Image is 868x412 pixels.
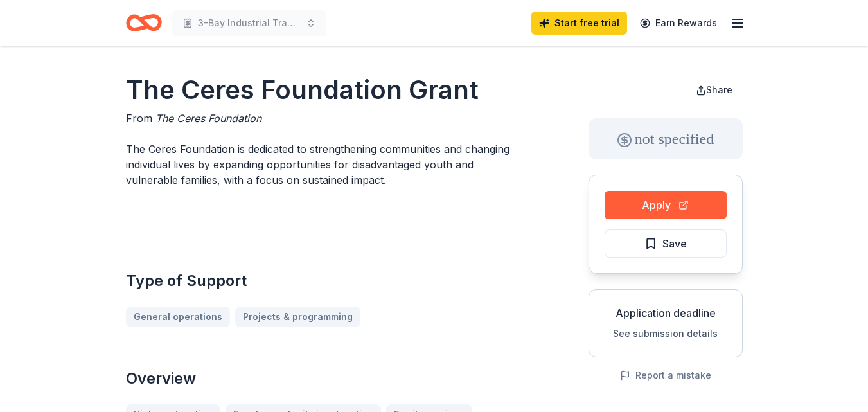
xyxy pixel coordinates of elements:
button: Report a mistake [620,368,711,383]
a: General operations [126,307,230,327]
button: Save [605,229,727,258]
div: not specified [589,118,743,159]
a: Projects & programming [235,307,360,327]
a: Home [126,8,162,38]
h2: Type of Support [126,271,527,291]
a: Earn Rewards [632,12,725,35]
p: The Ceres Foundation is dedicated to strengthening communities and changing individual lives by e... [126,141,527,188]
div: Application deadline [599,305,732,321]
h2: Overview [126,368,527,389]
button: Apply [605,191,727,219]
span: Share [706,84,732,95]
span: 3-Bay Industrial Trades Workshop Installation [198,15,301,31]
a: Start free trial [531,12,627,35]
button: 3-Bay Industrial Trades Workshop Installation [172,10,326,36]
button: Share [686,77,743,103]
button: See submission details [613,326,718,341]
span: Save [662,235,687,252]
h1: The Ceres Foundation Grant [126,72,527,108]
div: From [126,111,527,126]
span: The Ceres Foundation [155,112,261,125]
